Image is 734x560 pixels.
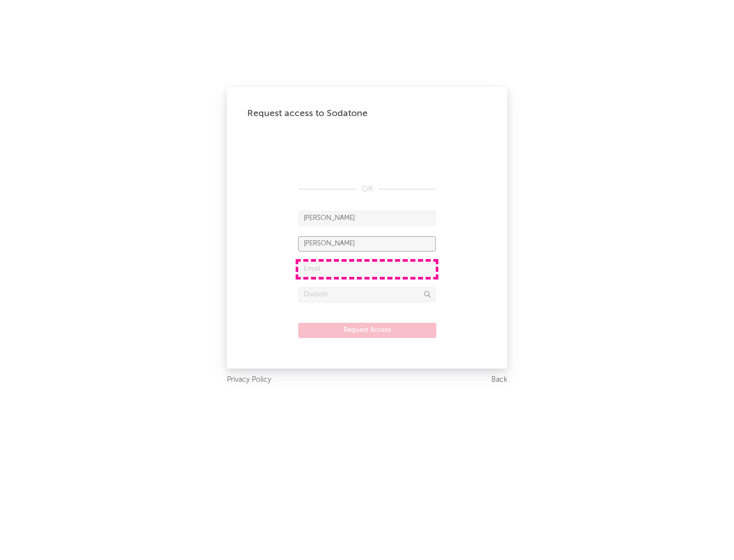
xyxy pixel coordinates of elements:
[227,374,271,386] a: Privacy Policy
[298,183,436,195] div: OR
[298,236,436,251] input: Last Name
[298,323,436,338] button: Request Access
[298,262,436,277] input: Email
[298,287,436,302] input: Division
[247,107,487,120] div: Request access to Sodatone
[491,374,507,386] a: Back
[298,211,436,226] input: First Name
